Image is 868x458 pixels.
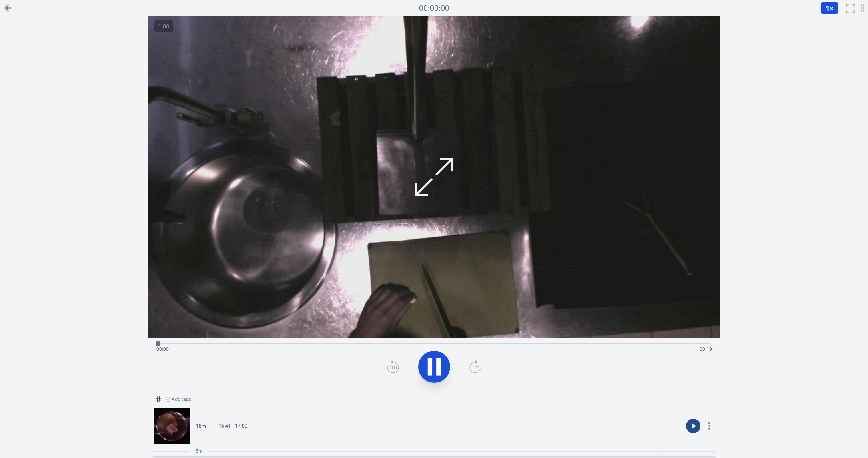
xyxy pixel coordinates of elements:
span: 1 [826,3,830,13]
span: 5m [196,448,203,454]
button: 1× [820,2,839,14]
p: 16:41 - 17:00 [219,423,247,429]
p: 18m [196,423,206,429]
a: 00:00:00 [419,2,449,14]
span: 00:19 [700,346,712,352]
button: Add tags [162,393,194,406]
span: Add tags [172,396,191,402]
img: 250920154140_thumb.jpeg [154,408,190,444]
